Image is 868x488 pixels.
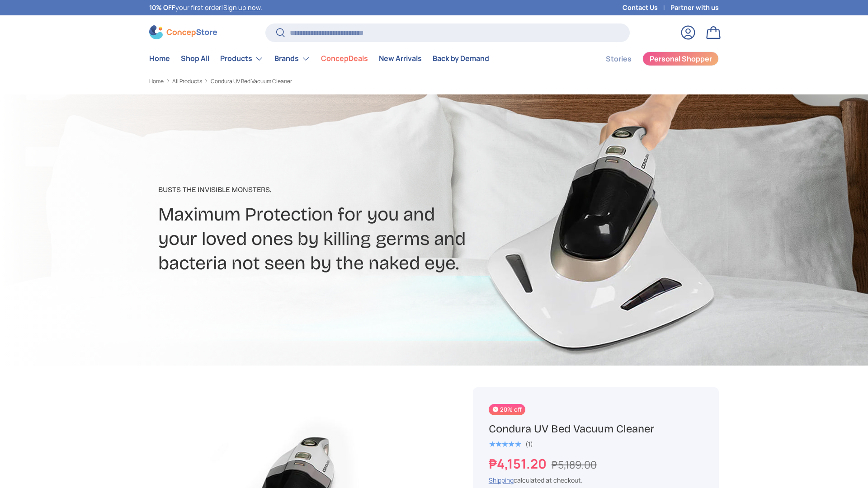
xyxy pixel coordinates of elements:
[274,50,310,68] a: Brands
[149,79,164,84] a: Home
[489,455,549,473] strong: ₱4,151.20
[379,50,422,67] a: New Arrivals
[489,404,525,415] span: 20% off
[149,3,262,13] p: your first order! .
[525,441,533,447] div: (1)
[220,50,264,68] a: Products
[623,3,670,13] a: Contact Us
[269,50,316,68] summary: Brands
[650,55,712,62] span: Personal Shopper
[158,184,505,195] p: Busts The Invisible Monsters​.
[489,440,521,449] span: ★★★★★
[211,79,292,84] a: Condura UV Bed Vacuum Cleaner
[149,50,489,68] nav: Primary
[489,475,703,485] div: calculated at checkout.
[158,202,505,276] h2: Maximum Protection for you and your loved ones by killing germs and bacteria not seen by the nake...
[149,25,217,39] img: ConcepStore
[181,50,209,67] a: Shop All
[670,3,719,13] a: Partner with us
[584,50,719,68] nav: Secondary
[489,438,533,448] a: 5.0 out of 5.0 stars (1)
[489,422,703,436] h1: Condura UV Bed Vacuum Cleaner
[606,50,632,68] a: Stories
[552,457,597,472] s: ₱5,189.00
[149,50,170,67] a: Home
[215,50,269,68] summary: Products
[642,52,719,66] a: Personal Shopper
[489,476,514,484] a: Shipping
[149,77,451,85] nav: Breadcrumbs
[489,440,521,448] div: 5.0 out of 5.0 stars
[172,79,202,84] a: All Products
[433,50,489,67] a: Back by Demand
[149,3,175,12] strong: 10% OFF
[321,50,368,67] a: ConcepDeals
[223,3,260,12] a: Sign up now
